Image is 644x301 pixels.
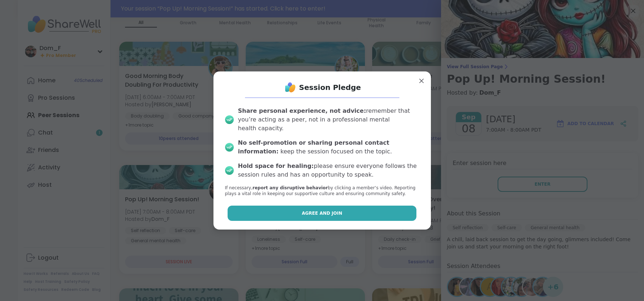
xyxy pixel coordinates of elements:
button: Agree and Join [228,206,416,221]
div: keep the session focused on the topic. [238,139,419,156]
b: Hold space for healing: [238,162,314,169]
span: Agree and Join [302,210,342,217]
p: If necessary, by clicking a member‘s video. Reporting plays a vital role in keeping our supportiv... [225,185,419,197]
div: please ensure everyone follows the session rules and has an opportunity to speak. [238,162,419,179]
b: Share personal experience, not advice: [238,107,366,114]
b: No self-promotion or sharing personal contact information: [238,139,390,155]
b: report any disruptive behavior [253,185,328,190]
div: remember that you’re acting as a peer, not in a professional mental health capacity. [238,107,419,133]
img: ShareWell Logo [283,80,298,95]
h1: Session Pledge [299,82,361,92]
